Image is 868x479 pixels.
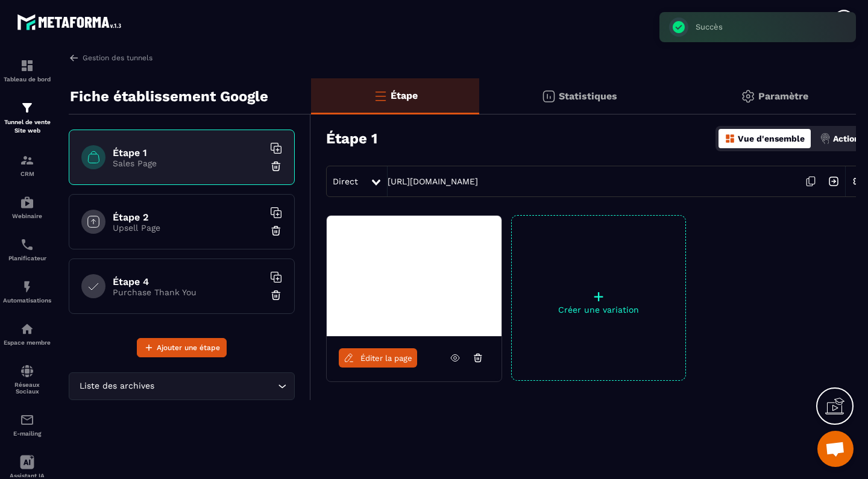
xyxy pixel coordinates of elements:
[113,223,263,233] p: Upsell Page
[3,271,51,313] a: automationsautomationsAutomatisations
[725,133,735,144] img: dashboard-orange.40269519.svg
[157,342,220,354] span: Ajouter une étape
[3,228,51,271] a: schedulerschedulerPlanificateur
[270,289,282,301] img: trash
[559,90,617,102] p: Statistiques
[3,186,51,228] a: automationsautomationsWebinaire
[70,84,268,108] p: Fiche établissement Google
[360,354,412,363] span: Éditer la page
[3,255,51,261] p: Planificateur
[20,58,34,73] img: formation
[113,287,263,297] p: Purchase Thank You
[20,322,34,336] img: automations
[3,92,51,144] a: formationformationTunnel de vente Site web
[3,339,51,346] p: Espace membre
[69,52,153,63] a: Gestion des tunnels
[113,158,263,168] p: Sales Page
[113,276,263,287] h6: Étape 4
[822,170,845,193] img: arrow-next.bcc2205e.svg
[20,364,34,378] img: social-network
[333,177,358,186] span: Direct
[69,52,80,63] img: arrow
[3,472,51,479] p: Assistant IA
[391,90,418,101] p: Étape
[17,11,125,33] img: logo
[157,380,275,393] input: Search for option
[512,288,685,305] p: +
[388,177,478,186] a: [URL][DOMAIN_NAME]
[820,133,831,144] img: actions.d6e523a2.png
[69,372,295,400] div: Search for option
[339,348,417,368] a: Éditer la page
[3,313,51,355] a: automationsautomationsEspace membre
[20,153,34,167] img: formation
[3,381,51,395] p: Réseaux Sociaux
[20,195,34,210] img: automations
[270,160,282,172] img: trash
[373,89,388,103] img: bars-o.4a397970.svg
[77,380,157,393] span: Liste des archives
[3,171,51,177] p: CRM
[20,101,34,115] img: formation
[541,89,556,104] img: stats.20deebd0.svg
[20,237,34,252] img: scheduler
[137,338,227,357] button: Ajouter une étape
[3,76,51,83] p: Tableau de bord
[758,90,808,102] p: Paramètre
[3,355,51,404] a: social-networksocial-networkRéseaux Sociaux
[3,49,51,92] a: formationformationTableau de bord
[270,225,282,237] img: trash
[738,134,805,143] p: Vue d'ensemble
[327,216,502,336] img: image
[833,134,864,143] p: Actions
[326,130,377,147] h3: Étape 1
[3,213,51,219] p: Webinaire
[3,118,51,135] p: Tunnel de vente Site web
[20,280,34,294] img: automations
[817,431,854,467] div: Ouvrir le chat
[113,211,263,223] h6: Étape 2
[3,297,51,304] p: Automatisations
[3,430,51,437] p: E-mailing
[113,147,263,158] h6: Étape 1
[20,413,34,427] img: email
[741,89,755,104] img: setting-gr.5f69749f.svg
[3,144,51,186] a: formationformationCRM
[512,305,685,315] p: Créer une variation
[3,404,51,446] a: emailemailE-mailing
